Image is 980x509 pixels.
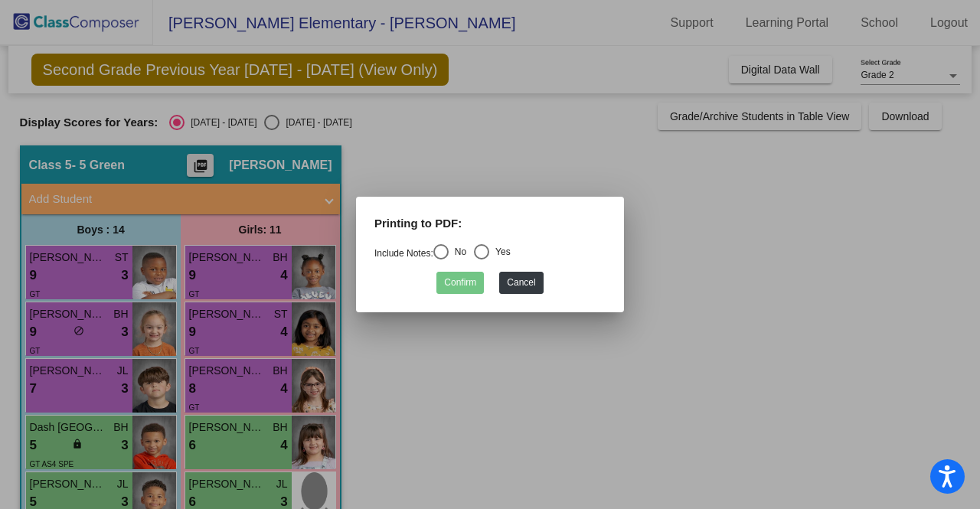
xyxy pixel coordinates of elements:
mat-radio-group: Select an option [374,248,511,259]
div: Yes [489,245,511,259]
a: Include Notes: [374,248,433,259]
button: Confirm [436,272,484,294]
div: No [449,245,466,259]
button: Cancel [499,272,543,294]
label: Printing to PDF: [374,215,462,233]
